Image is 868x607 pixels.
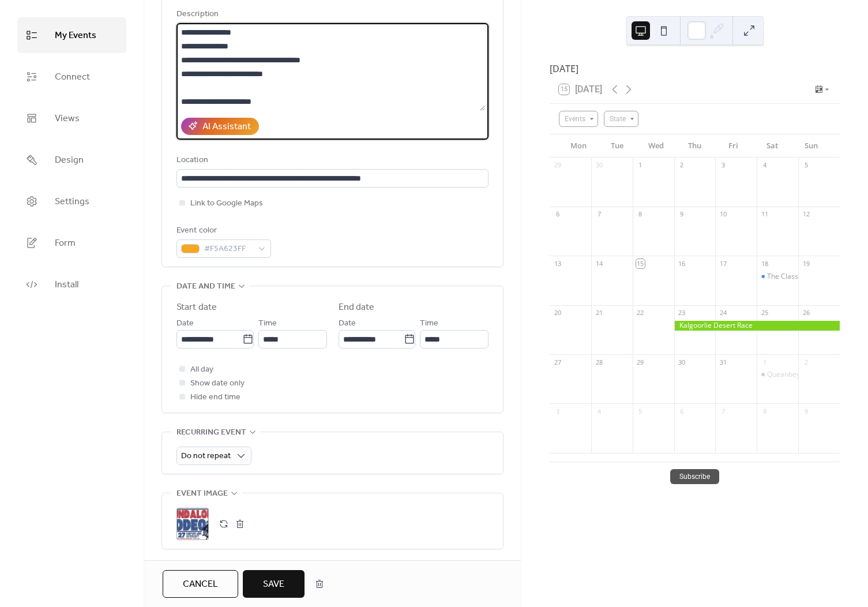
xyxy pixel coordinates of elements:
div: 30 [595,161,603,170]
div: 31 [719,358,727,366]
div: AI Assistant [202,120,251,134]
span: Settings [55,193,89,211]
div: Wed [637,134,675,158]
div: 14 [595,259,603,268]
div: 6 [553,210,562,219]
div: 12 [802,210,810,219]
div: 5 [802,161,810,170]
div: [DATE] [550,62,840,76]
span: Time [420,317,438,331]
button: AI Assistant [181,118,259,135]
span: Date and time [176,280,235,294]
div: 26 [802,309,810,317]
div: 21 [595,309,603,317]
div: 15 [636,259,645,268]
span: Design [55,151,84,170]
div: 28 [595,358,603,366]
div: 23 [678,309,686,317]
div: 2 [802,358,810,366]
span: Install [55,276,78,294]
div: 29 [553,161,562,170]
span: All day [190,363,213,377]
div: Thu [675,134,714,158]
div: 11 [760,210,769,219]
div: 1 [636,161,645,170]
a: My Events [17,17,126,53]
div: 10 [719,210,727,219]
div: 18 [760,259,769,268]
span: Recurring event [176,426,246,440]
span: Date [339,317,356,331]
div: 19 [802,259,810,268]
div: The Classic Landcruiser Expo & Car Show [757,272,798,282]
div: Mon [559,134,598,158]
span: Cancel [183,578,218,591]
span: Do not repeat [181,448,231,464]
span: Connect [55,68,90,87]
div: Event color [176,224,269,238]
div: Kalgoorlie Desert Race [674,321,840,331]
div: Start date [176,301,217,314]
div: 24 [719,309,727,317]
span: Form [55,234,76,253]
div: 3 [719,161,727,170]
div: 9 [678,210,686,219]
div: 29 [636,358,645,366]
button: Subscribe [670,469,719,484]
span: My Events [55,27,96,45]
div: 3 [553,407,562,415]
div: 30 [678,358,686,366]
span: #F5A623FF [204,242,253,256]
div: 25 [760,309,769,317]
div: 7 [595,210,603,219]
a: Views [17,100,126,136]
span: Views [55,110,80,128]
span: Hide end time [190,391,241,404]
div: 8 [636,210,645,219]
div: 16 [678,259,686,268]
a: Install [17,267,126,302]
div: 17 [719,259,727,268]
div: End date [339,301,375,314]
a: Connect [17,59,126,95]
div: 20 [553,309,562,317]
div: 27 [553,358,562,366]
div: 8 [760,407,769,415]
div: 6 [678,407,686,415]
div: Fri [714,134,753,158]
span: Date [176,317,194,331]
div: Sat [753,134,791,158]
a: Form [17,225,126,261]
div: 7 [719,407,727,415]
div: 22 [636,309,645,317]
div: Location [176,153,486,167]
span: Event image [176,487,228,501]
a: Settings [17,183,126,219]
div: Queanbeyan Music Muster 2025 [757,370,798,380]
div: 5 [636,407,645,415]
span: Show date only [190,377,245,391]
a: Design [17,142,126,178]
div: 13 [553,259,562,268]
span: Time [258,317,277,331]
div: 4 [760,161,769,170]
button: Cancel [163,570,238,598]
div: 4 [595,407,603,415]
div: 2 [678,161,686,170]
div: 1 [760,358,769,366]
span: Save [263,578,284,591]
div: Tue [598,134,636,158]
span: Link to Google Maps [190,197,263,211]
div: Sun [792,134,831,158]
div: ; [176,508,209,540]
button: Save [243,570,305,598]
div: Description [176,8,486,21]
div: 9 [802,407,810,415]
